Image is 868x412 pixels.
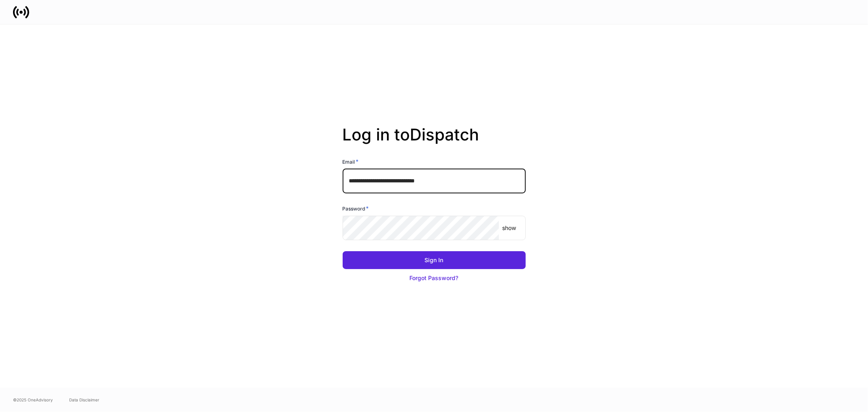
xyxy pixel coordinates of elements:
h2: Log in to Dispatch [343,125,526,158]
span: © 2025 OneAdvisory [13,397,53,403]
h6: Password [343,204,369,213]
a: Data Disclaimer [69,397,99,403]
p: show [502,224,516,232]
h6: Email [343,158,359,166]
div: Forgot Password? [410,274,459,282]
button: Sign In [343,251,526,269]
button: Forgot Password? [343,269,526,287]
div: Sign In [425,256,444,264]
